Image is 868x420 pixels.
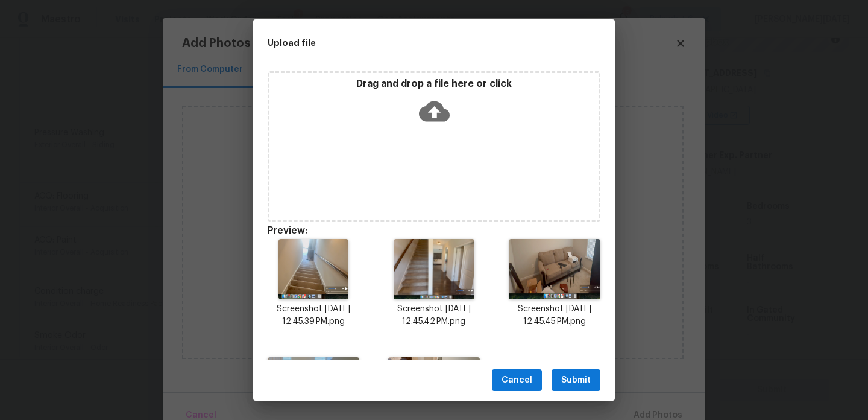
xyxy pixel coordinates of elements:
img: F+VpHk18rnkBAAAAABJRU5ErkJggg== [394,239,474,299]
img: z+W9J4P8FG0cPGjP6aDQAAAAASUVORK5CYII= [388,357,480,418]
img: 3Hn8UQ9tyPeuskd8cm+vnjPdpRD9ctREn3hII2kP03bkvelPUo0zk5tQ9o8EMT+7Mlvrtf+5mfe+Jp7VXpI9bI5vsvX5sXfbz... [278,239,348,299]
button: Cancel [492,369,542,392]
span: Submit [561,373,591,388]
p: Screenshot [DATE] 12.45.39 PM.png [268,303,359,328]
p: Screenshot [DATE] 12.45.42 PM.png [388,303,480,328]
button: Submit [552,369,600,392]
p: Drag and drop a file here or click [269,78,599,91]
img: P8B1tju1kTkDggAAAAASUVORK5CYII= [509,239,600,299]
img: wc0XAv5ni8IyAAAAABJRU5ErkJggg== [268,357,359,418]
p: Screenshot [DATE] 12.45.45 PM.png [509,303,600,328]
span: Cancel [502,373,532,388]
h2: Upload file [268,36,546,49]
